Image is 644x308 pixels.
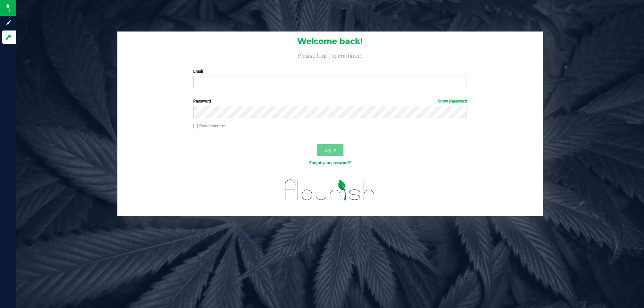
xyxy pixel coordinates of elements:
[5,34,12,41] inline-svg: Log in
[277,173,383,207] img: flourish_logo.svg
[193,123,225,129] label: Remember me
[117,37,543,46] h1: Welcome back!
[193,124,198,129] input: Remember me
[193,99,211,104] span: Password
[323,147,336,152] span: Log In
[309,161,351,165] a: Forgot your password?
[438,99,467,104] a: Show Password
[193,68,467,74] label: Email
[317,144,343,156] button: Log In
[117,51,543,59] h4: Please login to continue.
[5,19,12,26] inline-svg: Sign up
